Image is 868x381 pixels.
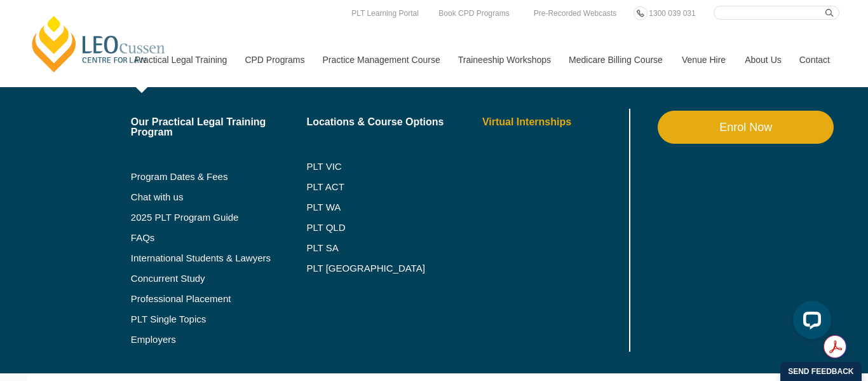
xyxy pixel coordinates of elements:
a: International Students & Lawyers [131,253,307,263]
a: Chat with us [131,192,307,202]
a: Book CPD Programs [435,6,512,20]
a: 2025 PLT Program Guide [131,212,275,223]
a: Concurrent Study [131,274,307,284]
a: Program Dates & Fees [131,172,307,182]
a: Pre-Recorded Webcasts [531,6,620,20]
a: [PERSON_NAME] Centre for Law [29,14,169,74]
a: PLT Single Topics [131,314,307,324]
a: Virtual Internships [482,117,627,127]
a: PLT SA [306,243,482,253]
a: PLT ACT [306,182,482,192]
a: Professional Placement [131,294,307,304]
span: 1300 039 031 [649,9,695,18]
a: Venue Hire [672,32,735,87]
a: Our Practical Legal Training Program [131,117,307,137]
a: PLT Learning Portal [348,6,422,20]
iframe: LiveChat chat widget [783,296,836,349]
a: PLT WA [306,202,451,212]
a: About Us [735,32,790,87]
a: CPD Programs [235,32,313,87]
a: Practical Legal Training [125,32,236,87]
a: PLT VIC [306,162,482,172]
a: Locations & Course Options [306,117,482,127]
a: Practice Management Course [313,32,449,87]
a: PLT [GEOGRAPHIC_DATA] [306,263,482,274]
a: Enrol Now [658,111,834,144]
a: Contact [790,32,839,87]
a: PLT QLD [306,223,482,233]
a: Employers [131,335,307,345]
a: 1300 039 031 [646,6,698,20]
a: Medicare Billing Course [559,32,672,87]
a: FAQs [131,233,307,243]
a: Traineeship Workshops [449,32,559,87]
